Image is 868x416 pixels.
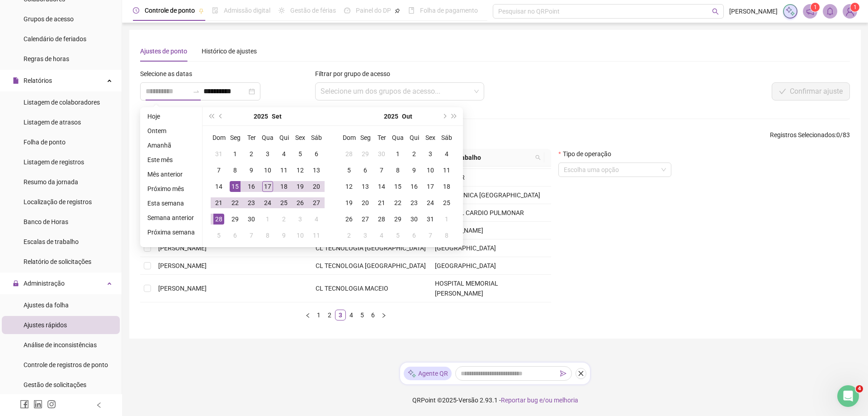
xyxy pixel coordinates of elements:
[409,230,420,241] div: 6
[262,181,273,192] div: 17
[409,148,420,159] div: 2
[357,162,373,178] td: 2025-10-06
[390,178,406,195] td: 2025-10-15
[276,146,292,162] td: 2025-09-04
[341,146,357,162] td: 2025-09-28
[422,227,439,244] td: 2025-11-07
[404,367,452,380] div: Agente QR
[560,370,566,377] span: send
[315,69,396,79] label: Filtrar por grupo de acesso
[302,310,313,320] button: left
[360,148,371,159] div: 29
[211,227,227,244] td: 2025-10-05
[344,197,354,208] div: 19
[227,146,243,162] td: 2025-09-01
[158,285,207,292] span: [PERSON_NAME]
[425,214,436,225] div: 31
[230,230,241,241] div: 6
[344,214,354,225] div: 26
[344,7,350,14] span: dashboard
[341,162,357,178] td: 2025-10-05
[211,211,227,227] td: 2025-09-28
[376,230,387,241] div: 4
[578,370,584,377] span: close
[335,310,346,320] li: 3
[407,369,416,378] img: sparkle-icon.fc2bf0ac1784a2077858766a79e2daf3.svg
[770,130,850,144] span: : 0 / 83
[24,301,69,309] span: Ajustes da folha
[373,162,390,178] td: 2025-10-07
[33,400,42,409] span: linkedin
[259,146,276,162] td: 2025-09-03
[344,230,354,241] div: 2
[373,146,390,162] td: 2025-09-30
[441,230,452,241] div: 8
[193,88,200,95] span: swap-right
[308,178,325,195] td: 2025-09-20
[357,211,373,227] td: 2025-10-27
[357,146,373,162] td: 2025-09-29
[295,230,306,241] div: 10
[729,6,778,16] span: [PERSON_NAME]
[211,129,227,146] th: Dom
[211,162,227,178] td: 2025-09-07
[278,214,289,225] div: 2
[376,197,387,208] div: 21
[409,181,420,192] div: 16
[292,211,308,227] td: 2025-10-03
[360,230,371,241] div: 3
[357,227,373,244] td: 2025-11-03
[425,148,436,159] div: 3
[435,209,524,216] span: HOSPITAL CARDIO PULMONAR
[435,244,496,252] span: [GEOGRAPHIC_DATA]
[376,214,387,225] div: 28
[259,211,276,227] td: 2025-10-01
[211,146,227,162] td: 2025-08-31
[373,195,390,211] td: 2025-10-21
[435,262,496,269] span: [GEOGRAPHIC_DATA]
[158,244,207,252] span: [PERSON_NAME]
[357,178,373,195] td: 2025-10-13
[13,77,19,84] span: file
[262,214,273,225] div: 1
[439,129,455,146] th: Sáb
[422,146,439,162] td: 2025-10-03
[390,211,406,227] td: 2025-10-29
[276,227,292,244] td: 2025-10-09
[227,129,243,146] th: Seg
[243,195,259,211] td: 2025-09-23
[140,69,198,79] label: Selecione as datas
[324,310,335,320] li: 2
[384,107,398,125] button: year panel
[276,195,292,211] td: 2025-09-25
[211,178,227,195] td: 2025-09-14
[24,258,91,265] span: Relatório de solicitações
[373,129,390,146] th: Ter
[360,197,371,208] div: 20
[144,212,198,223] li: Semana anterior
[278,197,289,208] div: 25
[837,385,859,407] iframe: Intercom live chat
[20,400,29,409] span: facebook
[246,214,257,225] div: 30
[230,181,241,192] div: 15
[211,195,227,211] td: 2025-09-21
[439,107,449,125] button: next-year
[24,381,86,388] span: Gestão de solicitações
[850,3,859,12] sup: Atualize o seu contato no menu Meus Dados
[24,341,97,349] span: Análise de inconsistências
[24,158,84,166] span: Listagem de registros
[292,146,308,162] td: 2025-09-05
[278,148,289,159] div: 4
[224,7,270,14] span: Admissão digital
[213,214,224,225] div: 28
[439,146,455,162] td: 2025-10-04
[262,197,273,208] div: 24
[213,165,224,176] div: 7
[376,165,387,176] div: 7
[133,7,139,14] span: clock-circle
[408,7,415,14] span: book
[24,15,74,23] span: Grupos de acesso
[409,197,420,208] div: 23
[357,129,373,146] th: Seg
